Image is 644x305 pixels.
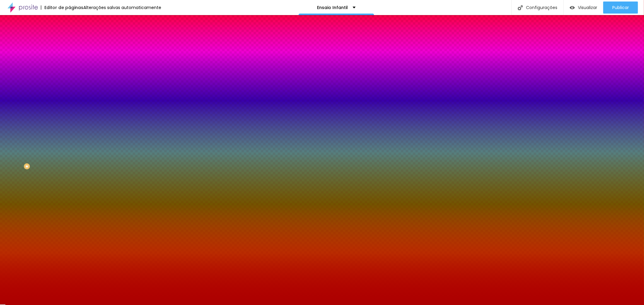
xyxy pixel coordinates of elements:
span: Publicar [612,5,629,10]
button: Publicar [603,2,638,14]
div: Alterações salvas automaticamente [83,5,161,10]
img: view-1.svg [570,5,575,10]
span: Visualizar [578,5,597,10]
img: Icone [518,5,523,10]
p: Ensaio Infantil [317,5,348,10]
div: Editor de páginas [41,5,83,10]
button: Visualizar [564,2,603,14]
